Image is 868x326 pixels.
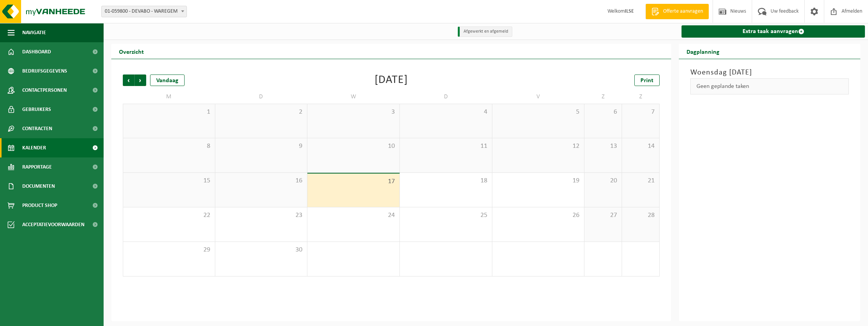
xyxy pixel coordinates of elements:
[219,246,304,254] span: 30
[634,74,660,86] a: Print
[311,142,396,151] span: 10
[626,142,655,151] span: 14
[219,142,304,151] span: 9
[22,61,67,81] span: Bedrijfsgegevens
[626,177,655,185] span: 21
[626,211,655,220] span: 28
[496,177,581,185] span: 19
[404,108,488,116] span: 4
[645,4,709,19] a: Offerte aanvragen
[679,44,727,59] h2: Dagplanning
[584,90,622,104] td: Z
[22,177,55,196] span: Documenten
[150,74,185,86] div: Vandaag
[496,108,581,116] span: 5
[588,211,618,220] span: 27
[22,42,51,61] span: Dashboard
[404,177,488,185] span: 18
[458,26,512,37] li: Afgewerkt en afgemeld
[690,67,849,78] h3: Woensdag [DATE]
[22,157,52,177] span: Rapportage
[22,138,46,157] span: Kalender
[123,74,134,86] span: Vorige
[135,74,146,86] span: Volgende
[123,90,215,104] td: M
[307,90,400,104] td: W
[400,90,492,104] td: D
[101,6,187,17] span: 01-059800 - DEVABO - WAREGEM
[102,6,186,17] span: 01-059800 - DEVABO - WAREGEM
[22,215,84,234] span: Acceptatievoorwaarden
[311,177,396,186] span: 17
[682,25,865,38] a: Extra taak aanvragen
[690,78,849,94] div: Geen geplande taken
[22,81,67,100] span: Contactpersonen
[311,211,396,220] span: 24
[127,108,211,116] span: 1
[640,78,653,84] span: Print
[496,211,581,220] span: 26
[375,74,408,86] div: [DATE]
[127,142,211,151] span: 8
[127,211,211,220] span: 22
[626,108,655,116] span: 7
[588,142,618,151] span: 13
[588,108,618,116] span: 6
[311,108,396,116] span: 3
[219,108,304,116] span: 2
[404,142,488,151] span: 11
[219,177,304,185] span: 16
[127,177,211,185] span: 15
[22,23,46,42] span: Navigatie
[219,211,304,220] span: 23
[111,44,152,59] h2: Overzicht
[661,8,705,15] span: Offerte aanvragen
[496,142,581,151] span: 12
[492,90,585,104] td: V
[404,211,488,220] span: 25
[215,90,308,104] td: D
[588,177,618,185] span: 20
[625,8,634,14] strong: ILSE
[22,119,52,138] span: Contracten
[127,246,211,254] span: 29
[22,100,51,119] span: Gebruikers
[22,196,57,215] span: Product Shop
[622,90,660,104] td: Z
